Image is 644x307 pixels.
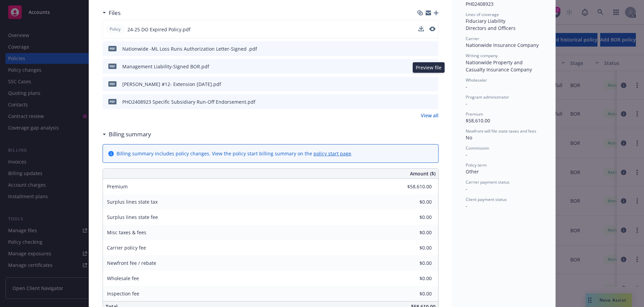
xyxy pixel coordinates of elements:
[127,26,191,33] span: 24-25 DO Expired Policy.pdf
[107,199,158,205] span: Surplus lines state tax
[466,1,494,7] span: PH02408923
[466,94,509,100] span: Program administrator
[107,290,139,297] span: Inspection fee
[466,100,467,107] span: -
[466,197,507,202] span: Client payment status
[392,212,436,222] input: 0.00
[108,26,122,32] span: Policy
[107,275,139,282] span: Wholesale fee
[466,42,539,48] span: Nationwide Insurance Company
[392,258,436,268] input: 0.00
[466,12,499,17] span: Lines of coverage
[466,162,487,168] span: Policy term
[466,117,490,124] span: $58,610.00
[466,77,487,83] span: Wholesaler
[419,81,424,88] button: download file
[466,17,542,24] div: Fiduciary Liability
[466,186,467,192] span: -
[392,273,436,284] input: 0.00
[466,179,509,185] span: Carrier payment status
[419,98,424,105] button: download file
[108,46,117,51] span: pdf
[429,26,435,33] button: preview file
[107,183,128,190] span: Premium
[410,170,435,177] span: Amount ($)
[466,24,542,32] div: Directors and Officers
[108,64,117,69] span: pdf
[392,227,436,238] input: 0.00
[107,229,146,236] span: Misc taxes & fees
[466,128,536,134] span: Newfront will file state taxes and fees
[107,260,156,266] span: Newfront fee / rebate
[392,243,436,253] input: 0.00
[466,134,472,141] span: No
[466,151,467,158] span: -
[466,145,489,151] span: Commission
[421,112,439,119] a: View all
[430,81,436,88] button: preview file
[103,130,151,139] div: Billing summary
[466,59,532,73] span: Nationwide Property and Casualty Insurance Company
[122,45,257,52] div: Nationwide -ML Loss Runs Authorization Letter-Signed .pdf
[108,81,117,86] span: pdf
[430,98,436,105] button: preview file
[466,168,479,175] span: Other
[122,63,209,70] div: Management Liability-Signed BOR.pdf
[109,8,121,17] h3: Files
[418,26,424,33] button: download file
[430,45,436,52] button: preview file
[419,45,424,52] button: download file
[429,27,435,31] button: preview file
[122,81,221,88] div: [PERSON_NAME] #12- Extension [DATE].pdf
[314,150,351,157] a: policy start page
[117,150,353,157] div: Billing summary includes policy changes. View the policy start billing summary on the .
[466,111,483,117] span: Premium
[103,8,121,17] div: Files
[107,214,158,220] span: Surplus lines state fee
[466,203,467,209] span: -
[122,98,255,105] div: PHO2408923 Specific Subsidiary Run-Off Endorsement.pdf
[109,130,151,139] h3: Billing summary
[466,53,498,58] span: Writing company
[466,83,467,90] span: -
[108,99,117,104] span: pdf
[392,182,436,192] input: 0.00
[107,244,146,251] span: Carrier policy fee
[392,197,436,207] input: 0.00
[466,36,479,41] span: Carrier
[392,289,436,299] input: 0.00
[418,26,424,31] button: download file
